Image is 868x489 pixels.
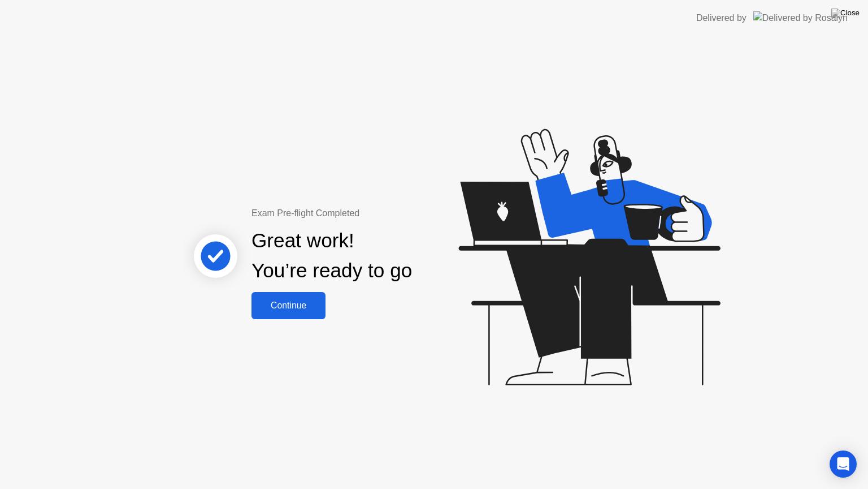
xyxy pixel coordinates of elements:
[251,292,325,319] button: Continue
[831,8,860,18] img: Close
[251,207,485,220] div: Exam Pre-flight Completed
[696,11,747,25] div: Delivered by
[251,226,412,286] div: Great work! You’re ready to go
[255,301,322,311] div: Continue
[830,451,857,478] div: Open Intercom Messenger
[753,11,848,24] img: Delivered by Rosalyn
